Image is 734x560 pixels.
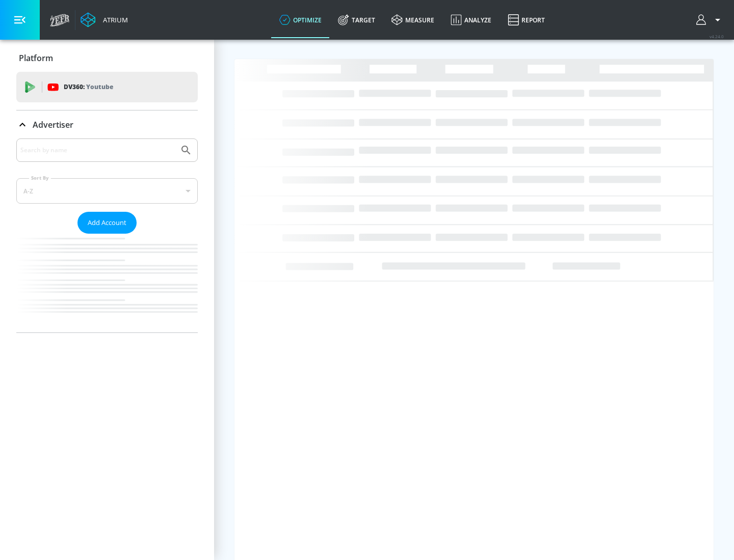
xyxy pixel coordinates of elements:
div: Advertiser [16,138,198,332]
div: Platform [16,44,198,72]
label: Sort By [29,175,51,181]
button: Add Account [77,212,137,234]
a: optimize [271,2,330,38]
p: DV360: [64,81,113,93]
a: measure [383,2,442,38]
div: Atrium [99,15,128,24]
p: Platform [19,52,53,64]
a: Target [330,2,383,38]
input: Search by name [20,144,175,157]
div: DV360: Youtube [16,72,198,102]
nav: list of Advertiser [16,234,198,332]
p: Advertiser [33,119,73,130]
span: Add Account [88,217,126,229]
div: A-Z [16,178,198,204]
p: Youtube [86,81,113,92]
div: Advertiser [16,110,198,139]
a: Report [500,2,553,38]
a: Analyze [442,2,500,38]
span: v 4.24.0 [710,34,724,39]
a: Atrium [81,12,128,27]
